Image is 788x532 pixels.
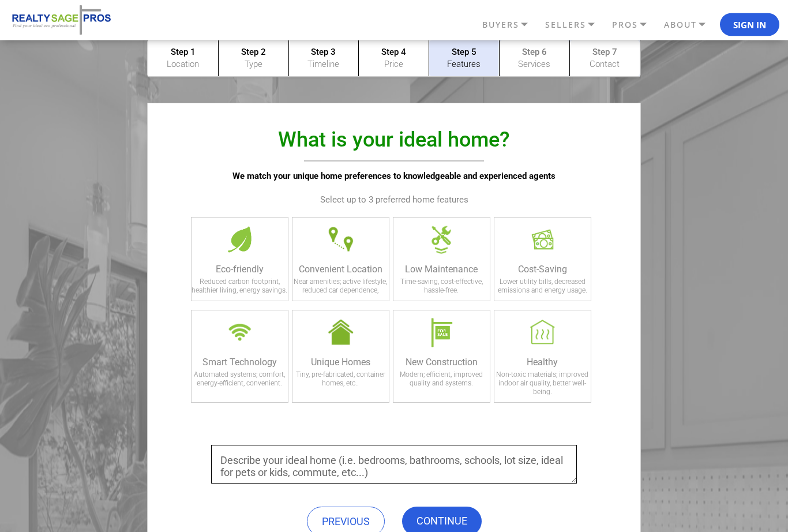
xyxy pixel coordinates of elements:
a: BUYERS [479,15,542,35]
div: Near amenities; active lifestyle, reduced car dependence, [292,278,389,301]
div: Modern; efficient, improved quality and systems. [393,371,490,394]
div: New Construction [393,357,490,368]
a: Step 4 Price [359,41,429,77]
div: Convenient Location [292,264,389,275]
div: Unique Homes [292,357,389,368]
p: Step 2 [226,47,282,59]
img: REALTY SAGE PROS [9,5,112,36]
div: Reduced carbon footprint, healthier living, energy savings. [192,278,288,301]
a: Step 3 Timeline [289,41,359,77]
a: Step 2 Type [219,41,288,77]
div: Tiny, pre-fabricated, container homes, etc.. [292,371,389,394]
div: Smart Technology [192,357,288,368]
p: Step 7 [577,47,633,59]
div: Low Maintenance [393,264,490,275]
p: Timeline [296,59,352,71]
h1: What is your ideal home? [168,128,620,152]
p: Type [226,59,282,71]
a: PROS [609,15,661,35]
div: Lower utility bills, decreased emissions and energy usage. [494,278,591,301]
a: Step 6 Services [500,41,569,77]
strong: We match your unique home preferences to knowledgeable and experienced agents [232,171,556,182]
a: Step 7 Contact [570,41,640,77]
div: Healthy [494,357,591,368]
p: Step 4 [366,47,422,59]
p: Location [155,59,211,71]
p: Step 5 [436,47,492,59]
p: Step 3 [296,47,352,59]
p: Price [366,59,422,71]
a: Step 5 Features [429,41,499,77]
a: Step 1 Location [148,41,218,77]
p: Contact [577,59,633,71]
a: SELLERS [542,15,609,35]
p: Step 1 [155,47,211,59]
p: Select up to 3 preferred home features [191,194,597,207]
p: Step 6 [506,47,562,59]
p: Services [506,59,562,71]
div: Eco-friendly [192,264,288,275]
div: Automated systems; comfort, energy-efficient, convenient. [192,371,288,394]
div: Time-saving, cost-effective, hassle-free. [393,278,490,301]
p: Features [436,59,492,71]
button: Sign In [720,13,779,36]
a: ABOUT [661,15,720,35]
div: Non-toxic materials; improved indoor air quality, better well-being. [494,371,591,403]
div: Cost-Saving [494,264,591,275]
